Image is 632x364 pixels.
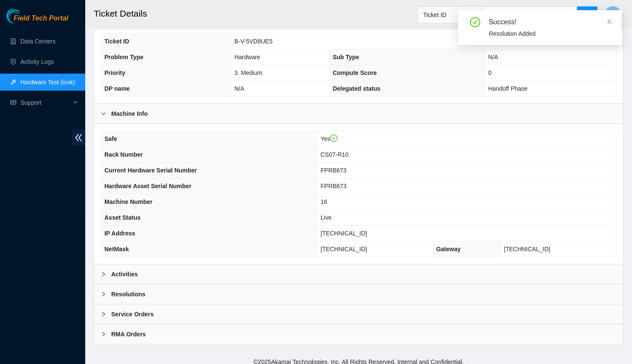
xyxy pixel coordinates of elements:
span: DP name [104,85,130,92]
span: Priority [104,69,125,76]
b: Machine Info [111,109,148,118]
span: Ticket ID [104,38,129,45]
span: Machine Number [104,198,153,205]
div: RMA Orders [94,324,623,344]
span: IP Address [104,230,135,237]
a: Data Centers [20,38,55,45]
span: right [101,292,106,297]
span: [TECHNICAL_ID] [504,246,550,252]
span: Hardware Asset Serial Number [104,183,191,189]
span: Gateway [436,246,461,252]
button: search [577,6,597,23]
div: Activities [94,264,623,284]
span: right [101,332,106,337]
span: read [10,100,16,106]
span: Yes [320,135,338,142]
span: Safe [104,135,117,142]
span: FPRB673 [320,183,346,189]
span: N/A [488,54,498,60]
span: Rack Number [104,151,143,158]
div: Resolution Added [489,29,612,38]
div: Service Orders [94,304,623,324]
a: Hardware Test (isok) [20,79,75,86]
div: Machine Info [94,104,623,123]
span: Problem Type [104,54,144,60]
b: Service Orders [111,310,154,319]
span: Hardware [234,54,260,60]
span: [TECHNICAL_ID] [320,246,367,252]
span: right [101,272,106,277]
b: Activities [111,269,138,279]
span: Sub Type [333,54,359,60]
span: Support [20,94,71,111]
span: Delegated status [333,85,381,92]
span: Compute Score [333,69,377,76]
input: Enter text here... [482,6,577,23]
span: Live [320,214,332,221]
span: right [101,111,106,116]
span: 0 [488,69,492,76]
a: Akamai TechnologiesField Tech Portal [6,15,68,26]
span: N/A [234,85,244,92]
button: I [604,6,621,23]
span: [TECHNICAL_ID] [320,230,367,237]
span: check-circle [470,17,480,27]
div: Resolutions [94,284,623,304]
b: RMA Orders [111,330,146,339]
span: B-V-5VD8UE5 [234,38,272,45]
span: 3. Medium [234,69,262,76]
span: right [101,312,106,317]
span: CS07-R10 [320,151,348,158]
span: 16 [320,198,327,205]
span: double-left [72,130,85,146]
span: Ticket ID [423,9,477,21]
img: Akamai Technologies [6,9,43,23]
div: Success! [489,17,612,27]
span: close [606,19,612,25]
span: NetMask [104,246,129,252]
span: Handoff Phase [488,85,528,92]
span: FPRB673 [320,167,346,174]
span: Asset Status [104,214,141,221]
b: Resolutions [111,289,145,299]
span: Current Hardware Serial Number [104,167,197,174]
a: Activity Logs [20,58,54,65]
span: I [612,9,614,20]
span: check-circle [330,135,338,142]
span: Field Tech Portal [14,14,68,23]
